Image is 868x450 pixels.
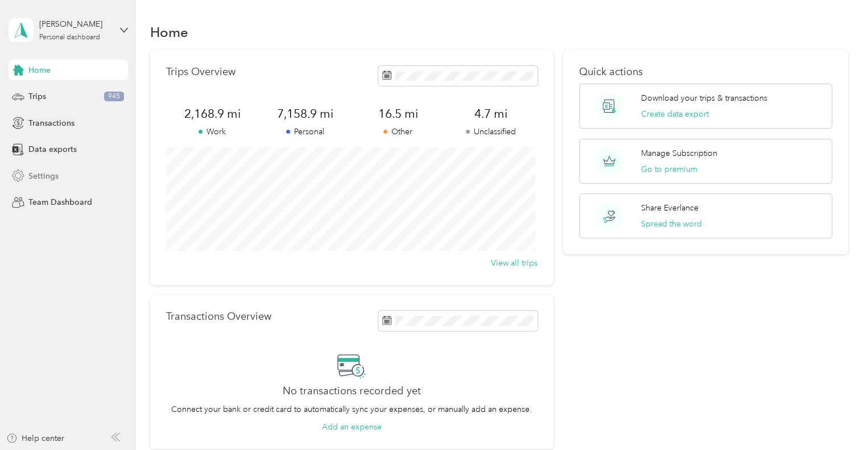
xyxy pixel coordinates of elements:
[444,126,537,138] p: Unclassified
[641,92,767,104] p: Download your trips & transactions
[6,432,64,444] button: Help center
[641,218,702,230] button: Spread the word
[444,106,537,122] span: 4.7 mi
[641,163,697,175] button: Go to premium
[283,385,421,397] h2: No transactions recorded yet
[28,90,46,102] span: Trips
[579,66,832,78] p: Quick actions
[28,170,59,182] span: Settings
[150,26,188,38] h1: Home
[322,421,382,433] button: Add an expense
[352,126,444,138] p: Other
[641,147,717,159] p: Manage Subscription
[28,143,77,155] span: Data exports
[259,126,352,138] p: Personal
[28,117,75,129] span: Transactions
[641,202,698,214] p: Share Everlance
[28,196,92,208] span: Team Dashboard
[259,106,352,122] span: 7,158.9 mi
[491,257,538,269] button: View all trips
[166,66,235,78] p: Trips Overview
[352,106,444,122] span: 16.5 mi
[804,386,868,450] iframe: Everlance-gr Chat Button Frame
[104,92,124,102] span: 945
[641,108,709,120] button: Create data export
[166,311,271,323] p: Transactions Overview
[28,64,51,76] span: Home
[166,126,259,138] p: Work
[39,18,110,30] div: [PERSON_NAME]
[166,106,259,122] span: 2,168.9 mi
[171,403,532,415] p: Connect your bank or credit card to automatically sync your expenses, or manually add an expense.
[39,34,100,41] div: Personal dashboard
